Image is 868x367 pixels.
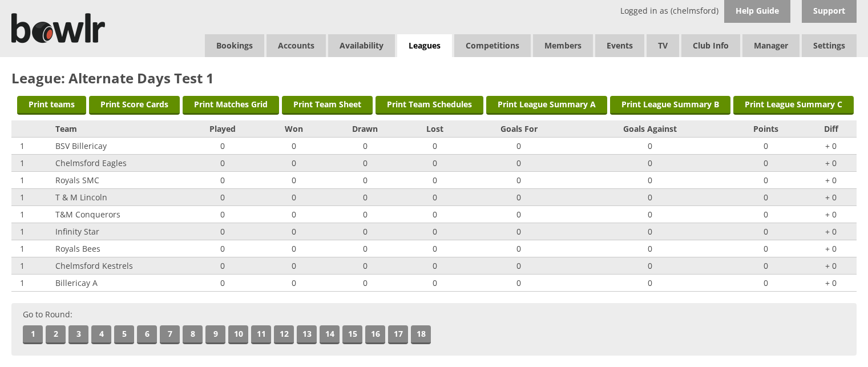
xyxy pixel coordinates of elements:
[464,206,574,223] td: 0
[405,257,464,275] td: 0
[574,120,726,138] th: Goals Against
[181,223,264,240] td: 0
[805,275,857,292] td: + 0
[53,189,181,206] td: T & M Lincoln
[733,96,854,115] a: Print League Summary C
[726,155,806,172] td: 0
[376,96,483,115] a: Print Team Schedules
[11,206,53,223] td: 1
[805,172,857,189] td: + 0
[464,240,574,257] td: 0
[805,206,857,223] td: + 0
[325,275,405,292] td: 0
[11,68,857,87] h1: League: Alternate Days Test 1
[23,325,43,344] a: 1
[181,206,264,223] td: 0
[263,206,325,223] td: 0
[405,189,464,206] td: 0
[53,155,181,172] td: Chelmsford Eagles
[263,257,325,275] td: 0
[805,120,857,138] th: Diff
[405,206,464,223] td: 0
[53,275,181,292] td: Billericay A
[251,325,271,344] a: 11
[405,138,464,155] td: 0
[11,275,53,292] td: 1
[205,34,264,57] a: Bookings
[46,325,66,344] a: 2
[647,34,679,57] span: TV
[574,172,726,189] td: 0
[533,34,593,57] span: Members
[181,275,264,292] td: 0
[464,275,574,292] td: 0
[574,138,726,155] td: 0
[181,189,264,206] td: 0
[267,34,326,57] span: Accounts
[574,189,726,206] td: 0
[181,257,264,275] td: 0
[325,206,405,223] td: 0
[11,155,53,172] td: 1
[726,223,806,240] td: 0
[282,96,373,115] a: Print Team Sheet
[263,120,325,138] th: Won
[325,138,405,155] td: 0
[11,172,53,189] td: 1
[89,96,180,115] a: Print Score Cards
[91,325,111,344] a: 4
[726,275,806,292] td: 0
[11,240,53,257] td: 1
[574,275,726,292] td: 0
[53,223,181,240] td: Infinity Star
[137,325,157,344] a: 6
[181,240,264,257] td: 0
[411,325,431,344] a: 18
[228,325,248,344] a: 10
[342,325,362,344] a: 15
[464,172,574,189] td: 0
[574,223,726,240] td: 0
[726,240,806,257] td: 0
[325,189,405,206] td: 0
[181,138,264,155] td: 0
[263,172,325,189] td: 0
[68,325,88,344] a: 3
[53,138,181,155] td: BSV Billericay
[805,155,857,172] td: + 0
[325,223,405,240] td: 0
[726,189,806,206] td: 0
[183,325,203,344] a: 8
[726,138,806,155] td: 0
[11,138,53,155] td: 1
[11,189,53,206] td: 1
[297,325,317,344] a: 13
[263,155,325,172] td: 0
[464,138,574,155] td: 0
[726,206,806,223] td: 0
[53,172,181,189] td: Royals SMC
[726,120,806,138] th: Points
[263,275,325,292] td: 0
[325,257,405,275] td: 0
[595,34,644,57] a: Events
[263,223,325,240] td: 0
[183,96,279,115] a: Print Matches Grid
[53,257,181,275] td: Chelmsford Kestrels
[365,325,385,344] a: 16
[464,120,574,138] th: Goals For
[325,120,405,138] th: Drawn
[486,96,607,115] a: Print League Summary A
[325,240,405,257] td: 0
[805,189,857,206] td: + 0
[681,34,740,57] a: Club Info
[263,189,325,206] td: 0
[805,240,857,257] td: + 0
[405,172,464,189] td: 0
[574,155,726,172] td: 0
[274,325,294,344] a: 12
[11,257,53,275] td: 1
[405,275,464,292] td: 0
[388,325,408,344] a: 17
[464,155,574,172] td: 0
